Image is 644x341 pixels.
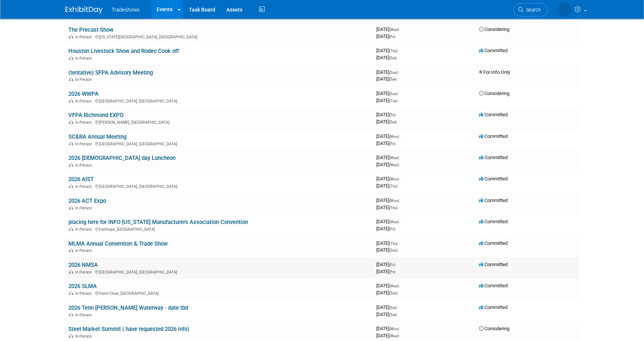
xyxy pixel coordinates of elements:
[75,120,94,125] span: In-Person
[389,313,397,317] span: (Sat)
[389,28,399,32] span: (Wed)
[389,306,397,310] span: (Sat)
[75,56,94,61] span: In-Person
[376,326,401,331] span: [DATE]
[389,70,397,75] span: (Sun)
[75,99,94,104] span: In-Person
[376,112,397,117] span: [DATE]
[400,283,401,288] span: -
[376,76,397,82] span: [DATE]
[68,133,126,140] a: SC&RA Annual Meeting
[68,226,370,232] div: Fairhope, [GEOGRAPHIC_DATA]
[376,162,399,167] span: [DATE]
[479,155,508,160] span: Committed
[389,163,399,167] span: (Wed)
[376,205,397,210] span: [DATE]
[65,6,103,14] img: ExhibitDay
[75,313,94,318] span: In-Person
[389,270,395,274] span: (Fri)
[479,262,508,267] span: Committed
[69,313,73,316] img: In-Person Event
[376,34,395,39] span: [DATE]
[400,219,401,224] span: -
[389,184,397,188] span: (Thu)
[68,198,106,204] a: 2026 ACT Expo
[479,48,508,53] span: Committed
[513,3,548,16] a: Search
[75,184,94,189] span: In-Person
[389,49,397,53] span: (Thu)
[479,69,510,75] span: For Info Only
[396,112,397,117] span: -
[400,26,401,32] span: -
[389,291,397,295] span: (Sun)
[479,91,509,96] span: Considering
[389,334,399,338] span: (Wed)
[389,227,395,231] span: (Fri)
[400,326,401,331] span: -
[479,112,508,117] span: Committed
[75,270,94,275] span: In-Person
[69,291,73,295] img: In-Person Event
[69,163,73,167] img: In-Person Event
[389,156,399,160] span: (Wed)
[68,262,98,268] a: 2026 NMSA
[68,48,179,54] a: Houston Livestock Show and Rodeo Cook off
[389,199,399,203] span: (Mon)
[68,269,370,275] div: [GEOGRAPHIC_DATA], [GEOGRAPHIC_DATA]
[479,326,509,331] span: Considering
[376,240,400,246] span: [DATE]
[524,7,541,13] span: Search
[479,176,508,181] span: Committed
[75,206,94,211] span: In-Person
[69,120,73,124] img: In-Person Event
[389,241,397,246] span: (Thu)
[69,99,73,102] img: In-Person Event
[389,99,397,103] span: (Tue)
[68,34,370,40] div: [US_STATE][GEOGRAPHIC_DATA], [GEOGRAPHIC_DATA]
[376,283,401,288] span: [DATE]
[479,283,508,288] span: Committed
[75,291,94,296] span: In-Person
[479,240,508,246] span: Committed
[376,119,397,124] span: [DATE]
[69,206,73,209] img: In-Person Event
[389,206,397,210] span: (Thu)
[376,176,401,181] span: [DATE]
[479,26,509,32] span: Considering
[400,198,401,203] span: -
[68,91,99,97] a: 2026 WWPA
[376,290,397,296] span: [DATE]
[479,133,508,139] span: Committed
[479,219,508,224] span: Committed
[68,98,370,104] div: [GEOGRAPHIC_DATA], [GEOGRAPHIC_DATA]
[376,198,401,203] span: [DATE]
[389,56,397,60] span: (Sat)
[389,135,399,139] span: (Mon)
[75,163,94,168] span: In-Person
[68,69,153,76] a: (tentative) SFPA Advisory Meeting
[75,35,94,40] span: In-Person
[376,98,397,103] span: [DATE]
[75,248,94,253] span: In-Person
[399,240,400,246] span: -
[68,240,168,247] a: MLMA Annual Convention & Trade Show
[376,304,399,310] span: [DATE]
[389,92,397,96] span: (Sun)
[69,184,73,188] img: In-Person Event
[75,142,94,146] span: In-Person
[400,133,401,139] span: -
[376,312,397,317] span: [DATE]
[389,113,395,117] span: (Fri)
[376,69,400,75] span: [DATE]
[376,48,400,53] span: [DATE]
[69,56,73,60] img: In-Person Event
[68,304,188,311] a: 2026 Tenn [PERSON_NAME] Waterway - date tbd
[389,327,399,331] span: (Mon)
[376,133,401,139] span: [DATE]
[479,198,508,203] span: Committed
[376,269,395,274] span: [DATE]
[557,3,571,17] img: Kay Reynolds
[399,91,400,96] span: -
[69,334,73,338] img: In-Person Event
